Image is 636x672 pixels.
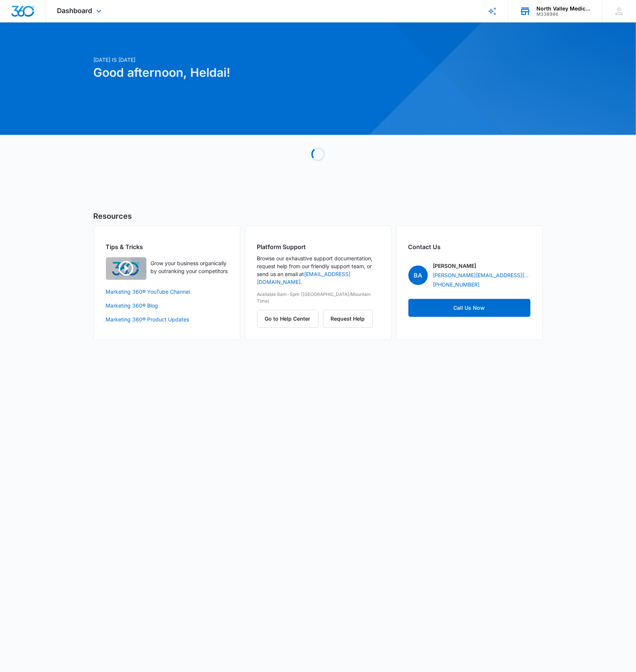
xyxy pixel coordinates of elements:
button: Go to Help Center [257,310,319,328]
a: Call Us Now [408,299,530,317]
a: Go to Help Center [257,315,323,322]
p: [PERSON_NAME] [433,262,477,270]
span: BA [408,266,428,285]
a: [PERSON_NAME][EMAIL_ADDRESS][PERSON_NAME][DOMAIN_NAME] [433,271,530,279]
h2: Tips & Tricks [106,242,228,251]
h5: Resources [94,211,543,222]
a: [PHONE_NUMBER] [433,281,480,288]
div: account id [536,12,591,17]
a: Marketing 360® YouTube Channel [106,288,228,296]
button: Request Help [323,310,373,328]
h1: Good afternoon, Heldai! [94,64,390,82]
a: Request Help [323,315,373,322]
p: Grow your business organically by outranking your competitors [151,259,228,275]
p: [DATE] is [DATE] [94,56,390,64]
img: Quick Overview Video [106,257,146,280]
span: Dashboard [57,7,92,15]
div: account name [536,6,591,12]
a: Marketing 360® Blog [106,302,228,309]
h2: Platform Support [257,242,379,251]
p: Browse our exhaustive support documentation, request help from our friendly support team, or send... [257,254,379,286]
a: Marketing 360® Product Updates [106,315,228,323]
p: Available 8am-5pm ([GEOGRAPHIC_DATA]/Mountain Time) [257,291,379,305]
h2: Contact Us [408,242,530,251]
